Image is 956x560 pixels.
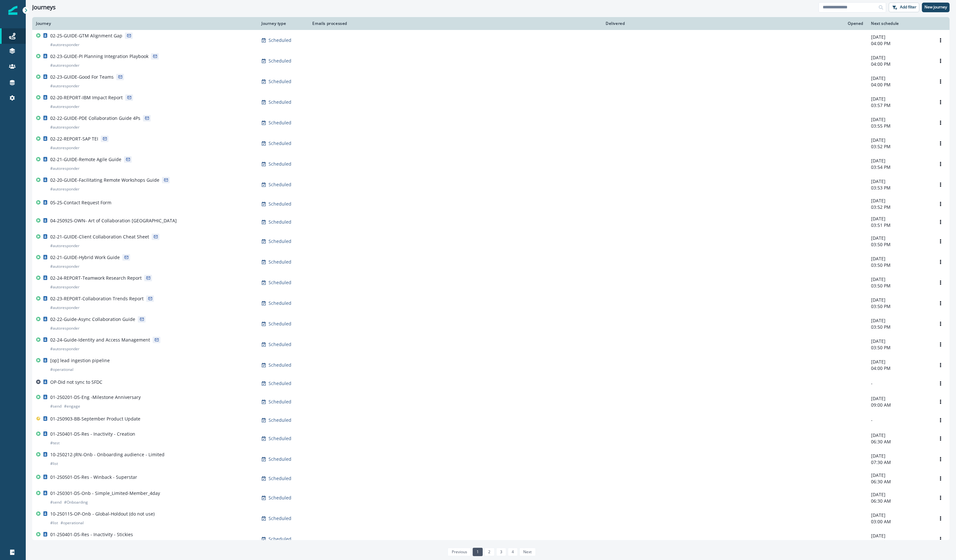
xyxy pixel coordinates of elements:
a: 10-250115-OP-Onb - Global-Holdout (do not use)#list#operationalScheduled-[DATE]03:00 AMOptions [32,508,950,529]
p: 03:50 PM [871,324,928,330]
p: # list [50,520,58,526]
button: New journey [922,3,950,12]
p: 03:50 PM [871,241,928,248]
a: 02-25-GUIDE-GTM Alignment Gap#autoresponderScheduled-[DATE]04:00 PMOptions [32,30,950,51]
button: Options [935,97,946,107]
p: [DATE] [871,54,928,61]
div: Next schedule [871,21,928,26]
p: Scheduled [269,219,291,225]
p: # autoresponder [50,145,80,151]
button: Options [935,340,946,349]
a: 01-250501-DS-Res - Winback - SuperstarScheduled-[DATE]06:30 AMOptions [32,469,950,488]
p: 01-250501-DS-Res - Winback - Superstar [50,474,137,480]
p: Scheduled [269,300,291,306]
p: 02-21-GUIDE-Remote Agile Guide [50,156,121,163]
a: 02-21-GUIDE-Client Collaboration Cheat Sheet#autoresponderScheduled-[DATE]03:50 PMOptions [32,231,950,252]
a: Page 1 is your current page [473,548,483,556]
h1: Journeys [32,4,56,11]
p: 06:30 AM [871,498,928,504]
p: 07:30 AM [871,459,928,466]
p: 06:30 AM [871,478,928,485]
p: Scheduled [269,161,291,167]
p: # autoresponder [50,243,80,249]
p: # autoresponder [50,83,80,89]
p: 03:57 PM [871,102,928,109]
button: Options [935,474,946,483]
p: # autoresponder [50,263,80,270]
p: [DATE] [871,96,928,102]
div: Journey [36,21,254,26]
p: 01-250301-DS-Onb - Simple_Limited-Member_4day [50,490,160,497]
a: 02-22-GUIDE-PDE Collaboration Guide 4Ps#autoresponderScheduled-[DATE]03:55 PMOptions [32,112,950,133]
p: 02-22-GUIDE-PDE Collaboration Guide 4Ps [50,115,140,121]
button: Options [935,534,946,544]
p: # list [50,460,58,467]
a: 02-21-GUIDE-Remote Agile Guide#autoresponderScheduled-[DATE]03:54 PMOptions [32,154,950,174]
a: 01-250903-BB-September Product UpdateScheduled--Options [32,412,950,428]
p: [DATE] [871,75,928,82]
p: 03:00 AM [871,518,928,525]
p: # autoresponder [50,186,80,192]
a: 01-250401-DS-Res - Inactivity - Stickies#testScheduled-[DATE]06:30 AMOptions [32,529,950,549]
p: [DATE] [871,235,928,241]
p: [DATE] [871,472,928,478]
p: Scheduled [269,37,291,43]
p: [DATE] [871,198,928,204]
p: [DATE] [871,158,928,164]
p: # autoresponder [50,284,80,290]
a: 02-20-REPORT-IBM Impact Report#autoresponderScheduled-[DATE]03:57 PMOptions [32,92,950,112]
p: 02-20-GUIDE-Facilitating Remote Workshops Guide [50,177,159,183]
button: Options [935,35,946,45]
p: [DATE] [871,512,928,518]
button: Options [935,159,946,169]
p: [DATE] [871,317,928,324]
p: 02-23-REPORT-Collaboration Trends Report [50,295,144,302]
p: 03:50 PM [871,344,928,351]
p: # autoresponder [50,62,80,69]
a: 10-250212-JRN-Onb - Onboarding audience - Limited#listScheduled-[DATE]07:30 AMOptions [32,449,950,469]
button: Add filter [889,3,919,12]
p: New journey [924,5,947,9]
a: 02-23-REPORT-Collaboration Trends Report#autoresponderScheduled-[DATE]03:50 PMOptions [32,293,950,314]
a: 02-21-GUIDE-Hybrid Work Guide#autoresponderScheduled-[DATE]03:50 PMOptions [32,252,950,272]
p: [DATE] [871,137,928,143]
p: # Onboarding [64,499,88,506]
p: Scheduled [269,341,291,348]
a: Page 3 [496,548,506,556]
p: Scheduled [269,201,291,207]
button: Options [935,237,946,246]
button: Options [935,77,946,86]
p: [DATE] [871,34,928,40]
p: Scheduled [269,99,291,105]
p: [DATE] [871,216,928,222]
button: Options [935,493,946,503]
a: Next page [519,548,535,556]
p: # autoresponder [50,103,80,110]
p: 04:00 PM [871,61,928,67]
button: Options [935,360,946,370]
p: Scheduled [269,417,291,423]
p: # autoresponder [50,304,80,311]
button: Options [935,514,946,523]
button: Options [935,139,946,148]
p: 03:51 PM [871,222,928,228]
p: # operational [61,520,84,526]
p: [DATE] [871,533,928,539]
p: 06:30 AM [871,539,928,546]
button: Options [935,217,946,227]
a: 04-250925-OWN- Art of Collaboration [GEOGRAPHIC_DATA]Scheduled-[DATE]03:51 PMOptions [32,213,950,231]
p: 02-20-REPORT-IBM Impact Report [50,94,123,101]
p: 03:54 PM [871,164,928,170]
a: OP-Did not sync to SFDCScheduled--Options [32,375,950,391]
p: Scheduled [269,456,291,462]
p: Scheduled [269,120,291,126]
p: [DATE] [871,256,928,262]
p: [DATE] [871,297,928,303]
p: Scheduled [269,58,291,64]
button: Options [935,257,946,267]
p: # autoresponder [50,165,80,172]
p: Scheduled [269,475,291,482]
p: 04:00 PM [871,365,928,372]
p: 02-21-GUIDE-Hybrid Work Guide [50,254,120,261]
p: # send [50,499,62,506]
